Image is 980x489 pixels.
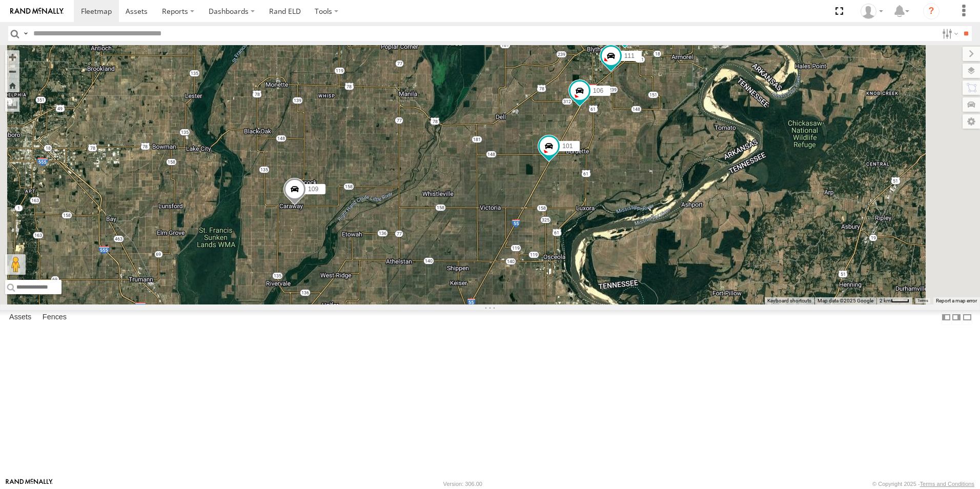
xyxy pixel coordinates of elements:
[10,8,64,15] img: rand-logo.svg
[941,310,951,325] label: Dock Summary Table to the Left
[563,304,583,324] div: 6
[5,97,19,112] label: Measure
[876,297,912,304] button: Map Scale: 2 km per 32 pixels
[938,26,960,41] label: Search Filter Options
[22,26,30,41] label: Search Query
[920,481,974,487] a: Terms and Conditions
[962,310,972,325] label: Hide Summary Table
[5,254,26,275] button: Drag Pegman onto the map to open Street View
[936,298,977,303] a: Report a map error
[4,310,36,324] label: Assets
[857,4,887,19] div: Craig King
[963,114,980,129] label: Map Settings
[308,186,318,193] span: 109
[951,310,962,325] label: Dock Summary Table to the Right
[767,297,811,304] button: Keyboard shortcuts
[872,481,974,487] div: © Copyright 2025 -
[443,481,482,487] div: Version: 306.00
[37,310,72,324] label: Fences
[923,3,940,19] i: ?
[593,87,603,94] span: 106
[5,78,19,92] button: Zoom Home
[562,142,573,150] span: 101
[5,50,19,64] button: Zoom in
[917,299,928,303] a: Terms (opens in new tab)
[818,298,873,303] span: Map data ©2025 Google
[6,479,53,489] a: Visit our Website
[880,298,891,303] span: 2 km
[5,64,19,78] button: Zoom out
[624,53,635,60] span: 111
